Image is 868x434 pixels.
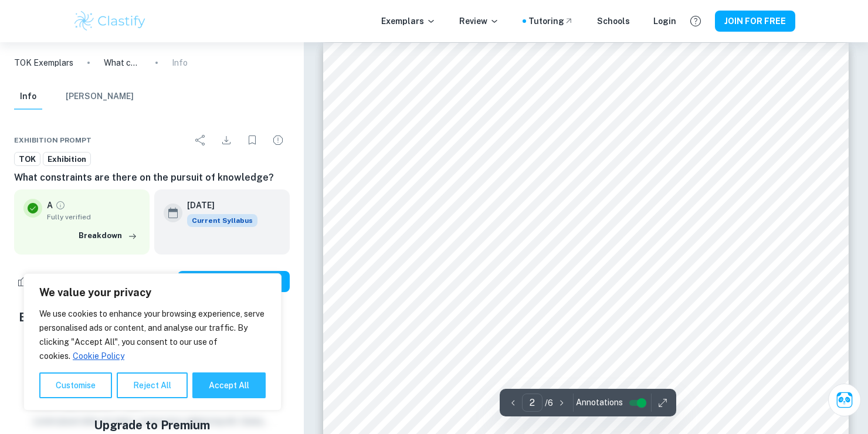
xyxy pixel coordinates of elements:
[576,396,623,409] span: Annotations
[189,128,212,152] div: Share
[686,11,706,31] button: Help and Feedback
[39,372,112,398] button: Customise
[47,199,53,212] p: A
[597,15,630,28] a: Schools
[47,212,140,222] span: Fully verified
[14,272,56,291] div: Like
[381,15,436,28] p: Exemplars
[187,214,257,227] div: This exemplar is based on the current syllabus. Feel free to refer to it for inspiration/ideas wh...
[117,372,188,398] button: Reject All
[828,384,861,416] button: Ask Clai
[39,307,266,363] p: We use cookies to enhance your browsing experience, serve personalised ads or content, and analys...
[14,135,91,145] span: Exhibition Prompt
[58,272,93,291] div: Dislike
[545,396,553,409] p: / 6
[192,372,266,398] button: Accept All
[76,227,140,245] button: Breakdown
[72,351,125,361] a: Cookie Policy
[66,84,134,110] button: [PERSON_NAME]
[14,56,73,69] a: TOK Exemplars
[172,56,188,69] p: Info
[266,128,290,152] div: Report issue
[715,11,795,32] button: JOIN FOR FREE
[240,128,264,152] div: Bookmark
[43,154,90,165] span: Exhibition
[653,15,676,28] a: Login
[187,199,248,212] h6: [DATE]
[14,84,42,110] button: Info
[15,154,40,165] span: TOK
[14,171,290,185] h6: What constraints are there on the pursuit of knowledge?
[43,152,91,167] a: Exhibition
[178,271,290,292] button: View [PERSON_NAME]
[187,214,257,227] span: Current Syllabus
[215,128,238,152] div: Download
[55,200,66,211] a: Grade fully verified
[23,273,282,411] div: We value your privacy
[104,56,141,69] p: What constraints are there on the pursuit of knowledge?
[528,15,574,28] a: Tutoring
[14,152,40,167] a: TOK
[39,286,266,300] p: We value your privacy
[19,308,285,326] h5: Examiner's summary
[459,15,499,28] p: Review
[73,9,147,33] img: Clastify logo
[94,416,210,434] h5: Upgrade to Premium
